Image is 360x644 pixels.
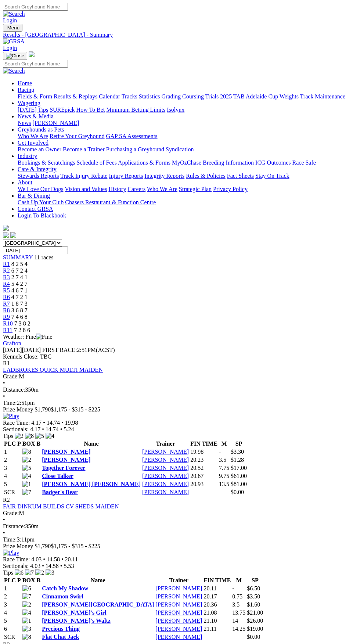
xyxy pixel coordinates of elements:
[4,440,16,447] span: PLC
[65,420,78,426] span: 19.98
[18,120,357,126] div: News & Media
[255,173,289,179] a: Stay On Track
[3,517,5,523] span: •
[4,448,21,456] td: 1
[42,457,90,463] a: [PERSON_NAME]
[18,166,57,172] a: Care & Integrity
[142,473,189,479] a: [PERSON_NAME]
[18,80,32,86] a: Home
[4,633,21,641] td: SCR
[247,609,263,616] span: $21.00
[18,133,48,139] a: Who We Are
[155,626,202,632] a: [PERSON_NAME]
[122,93,137,100] a: Tracks
[106,107,165,113] a: Minimum Betting Limits
[42,347,115,353] span: 2:51PM(ACST)
[18,107,357,113] div: Wagering
[22,465,31,471] img: 5
[142,457,189,463] a: [PERSON_NAME]
[36,334,52,340] img: Fine
[46,433,54,439] img: 4
[47,556,60,562] span: 14.58
[51,406,100,413] span: $1,175 - $315 - $225
[3,274,10,280] a: R3
[203,601,231,608] td: 20.36
[18,113,54,119] a: News & Media
[4,472,21,480] td: 4
[50,133,105,139] a: Retire Your Greyhound
[3,413,19,420] img: Play
[3,426,29,432] span: Sectionals:
[231,465,247,471] span: $17.00
[30,426,40,432] span: 4.17
[42,585,88,591] a: Catch My Shadow
[42,626,80,632] a: Precious Thing
[35,433,44,439] img: 5
[190,448,218,456] td: 19.98
[3,45,17,51] a: Login
[64,426,74,432] span: 5.24
[31,556,42,562] span: 4.03
[3,360,10,366] span: R1
[166,146,194,152] a: Syndication
[42,440,141,447] th: Name
[3,281,10,287] span: R4
[3,38,25,45] img: GRSA
[155,601,202,608] a: [PERSON_NAME]
[60,426,62,432] span: •
[11,294,28,300] span: 4 7 2 1
[76,159,116,166] a: Schedule of Fees
[63,146,105,152] a: Become a Trainer
[3,510,19,516] span: Grade:
[42,449,90,455] a: [PERSON_NAME]
[4,601,21,608] td: 3
[4,593,21,600] td: 2
[3,340,21,346] a: Grafton
[22,626,31,632] img: 3
[186,173,226,179] a: Rules & Policies
[3,406,357,413] div: Prize Money $1,790
[3,24,22,32] button: Toggle navigation
[3,393,5,399] span: •
[3,556,30,562] span: Race Time:
[231,473,247,479] span: $61.00
[18,93,52,100] a: Fields & Form
[3,543,357,550] div: Prize Money $1,790
[18,146,61,152] a: Become an Owner
[61,420,64,426] span: •
[3,314,10,320] a: R9
[22,457,31,463] img: 2
[4,481,21,488] td: 5
[22,609,31,616] img: 4
[18,146,357,153] div: Get Involved
[47,420,60,426] span: 14.74
[3,307,10,313] a: R8
[231,481,247,487] span: $81.00
[231,489,244,495] span: $0.00
[18,107,48,113] a: [DATE] Tips
[142,489,189,495] a: [PERSON_NAME]
[42,347,77,353] span: FIRST RACE:
[11,287,28,294] span: 4 6 7 1
[3,267,10,274] a: R2
[3,523,25,529] span: Distance:
[203,609,231,616] td: 21.08
[219,465,229,471] text: 7.75
[15,433,24,439] img: 2
[3,60,68,68] input: Search
[60,173,107,179] a: Track Injury Rebate
[3,569,13,576] span: Tips
[3,523,357,530] div: 350m
[227,173,254,179] a: Fact Sheets
[203,585,231,592] td: 20.11
[22,440,35,447] span: BOX
[203,577,231,584] th: FIN TIME
[18,199,64,205] a: Cash Up Your Club
[42,473,73,479] a: Close Talker
[4,577,16,583] span: PLC
[60,563,62,569] span: •
[4,609,21,616] td: 4
[4,489,21,496] td: SCR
